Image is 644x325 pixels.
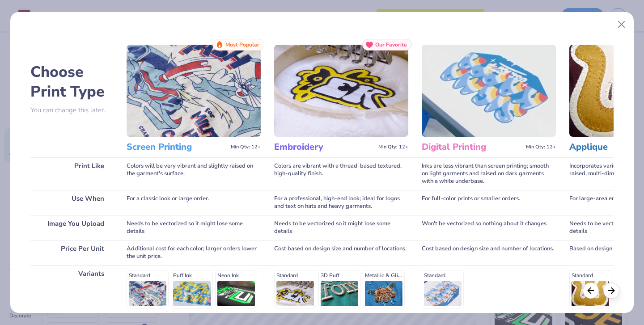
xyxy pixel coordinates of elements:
[225,42,259,48] span: Most Popular
[422,45,556,137] img: Digital Printing
[422,141,522,153] h3: Digital Printing
[127,190,261,215] div: For a classic look or large order.
[274,190,408,215] div: For a professional, high-end look; ideal for logos and text on hats and heavy garments.
[30,190,113,215] div: Use When
[30,157,113,190] div: Print Like
[274,157,408,190] div: Colors are vibrant with a thread-based textured, high-quality finish.
[30,62,113,101] h2: Choose Print Type
[30,240,113,265] div: Price Per Unit
[30,215,113,240] div: Image You Upload
[274,45,408,137] img: Embroidery
[274,141,375,153] h3: Embroidery
[378,144,408,150] span: Min Qty: 12+
[274,240,408,265] div: Cost based on design size and number of locations.
[422,215,556,240] div: Won't be vectorized so nothing about it changes
[422,157,556,190] div: Inks are less vibrant than screen printing; smooth on light garments and raised on dark garments ...
[127,240,261,265] div: Additional cost for each color; larger orders lower the unit price.
[375,42,407,48] span: Our Favorite
[526,144,556,150] span: Min Qty: 12+
[127,215,261,240] div: Needs to be vectorized so it might lose some details
[613,16,630,33] button: Close
[30,106,113,114] p: You can change this later.
[231,144,261,150] span: Min Qty: 12+
[274,215,408,240] div: Needs to be vectorized so it might lose some details
[127,157,261,190] div: Colors will be very vibrant and slightly raised on the garment's surface.
[127,141,227,153] h3: Screen Printing
[422,240,556,265] div: Cost based on design size and number of locations.
[422,190,556,215] div: For full-color prints or smaller orders.
[127,45,261,137] img: Screen Printing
